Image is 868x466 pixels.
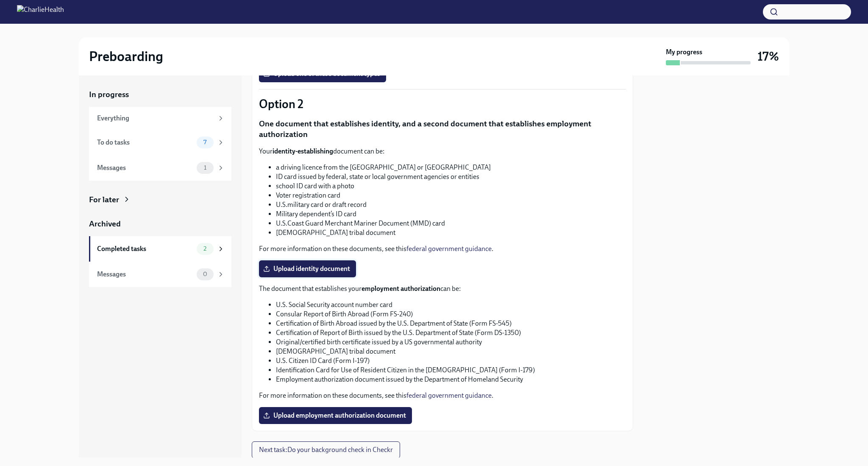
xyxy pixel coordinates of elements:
[276,366,626,375] li: Identification Card for Use of Resident Citizen in the [DEMOGRAPHIC_DATA] (Form I-179)
[276,200,626,209] li: U.S.military card or draft record
[276,375,626,384] li: Employment authorization document issued by the Department of Homeland Security
[276,219,626,228] li: U.S.Coast Guard Merchant Mariner Document (MMD) card
[89,218,231,229] a: Archived
[406,391,492,399] a: federal government guidance
[89,155,231,181] a: Messages1
[259,244,626,254] p: For more information on these documents, see this .
[276,347,626,356] li: [DEMOGRAPHIC_DATA] tribal document
[276,191,626,200] li: Voter registration card
[259,407,412,424] label: Upload employment authorization document
[276,319,626,328] li: Certification of Birth Abroad issued by the U.S. Department of State (Form FS-545)
[259,147,626,156] p: Your document can be:
[89,89,231,100] a: In progress
[252,441,400,458] button: Next task:Do your background check in Checkr
[276,328,626,338] li: Certification of Report of Birth issued by the U.S. Department of State (Form DS-1350)
[89,194,231,205] a: For later
[265,265,350,273] span: Upload identity document
[97,138,193,147] div: To do tasks
[89,262,231,287] a: Messages0
[666,47,702,57] strong: My progress
[89,130,231,155] a: To do tasks7
[198,139,211,145] span: 7
[199,165,211,171] span: 1
[273,147,333,155] strong: identity-establishing
[259,391,626,400] p: For more information on these documents, see this .
[89,194,119,205] div: For later
[276,228,626,237] li: [DEMOGRAPHIC_DATA] tribal document
[259,260,356,277] label: Upload identity document
[259,446,393,454] span: Next task : Do your background check in Checkr
[276,163,626,172] li: a driving licence from the [GEOGRAPHIC_DATA] or [GEOGRAPHIC_DATA]
[97,114,214,123] div: Everything
[259,118,626,140] p: One document that establishes identity, and a second document that establishes employment authori...
[198,246,211,252] span: 2
[276,310,626,319] li: Consular Report of Birth Abroad (Form FS-240)
[362,285,440,293] strong: employment authorization
[97,270,193,279] div: Messages
[97,244,193,254] div: Completed tasks
[89,107,231,130] a: Everything
[198,271,212,277] span: 0
[276,181,626,191] li: school ID card with a photo
[276,300,626,310] li: U.S. Social Security account number card
[89,236,231,262] a: Completed tasks2
[406,245,492,253] a: federal government guidance
[259,96,626,112] p: Option 2
[17,5,64,19] img: CharlieHealth
[276,209,626,219] li: Military dependent’s ID card
[757,49,779,64] h3: 17%
[259,284,626,293] p: The document that establishes your can be:
[89,48,163,65] h2: Preboarding
[276,356,626,366] li: U.S. Citizen ID Card (Form I-197)
[276,338,626,347] li: Original/certified birth certificate issued by a US governmental authority
[276,172,626,181] li: ID card issued by federal, state or local government agencies or entities
[265,411,406,420] span: Upload employment authorization document
[97,163,193,173] div: Messages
